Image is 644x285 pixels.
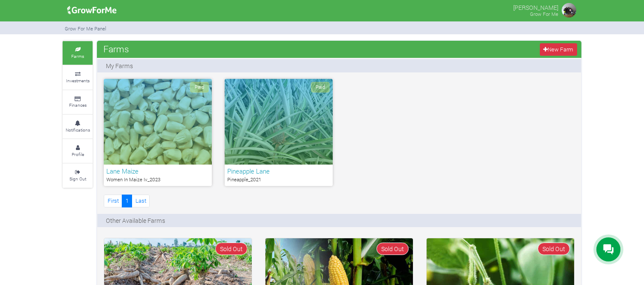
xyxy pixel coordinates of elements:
a: Profile [63,139,93,163]
p: Women In Maize Iv_2023 [106,176,209,183]
span: Paid [311,82,330,93]
a: First [104,195,122,207]
small: Profile [72,151,84,157]
span: Paid [190,82,209,93]
a: Last [132,195,150,207]
p: Pineapple_2021 [227,176,330,183]
img: growforme image [64,2,120,19]
img: growforme image [560,2,578,19]
span: Sold Out [376,243,409,255]
a: Notifications [63,115,93,138]
span: Farms [101,40,131,57]
h6: Lane Maize [106,167,209,175]
small: Investments [66,78,90,84]
a: New Farm [540,43,577,56]
a: Paid Lane Maize Women In Maize Iv_2023 [104,79,212,186]
a: Finances [63,90,93,114]
h6: Pineapple Lane [227,167,330,175]
a: 1 [122,195,132,207]
p: My Farms [106,61,133,70]
small: Notifications [66,127,90,133]
span: Sold Out [538,243,570,255]
small: Grow For Me Panel [65,25,106,32]
small: Grow For Me [530,11,558,17]
a: Farms [63,41,93,65]
p: Other Available Farms [106,216,165,225]
a: Paid Pineapple Lane Pineapple_2021 [225,79,333,186]
a: Sign Out [63,164,93,187]
p: [PERSON_NAME] [513,2,558,12]
nav: Page Navigation [104,195,150,207]
small: Farms [71,53,84,59]
small: Finances [69,102,87,108]
a: Investments [63,66,93,89]
span: Sold Out [215,243,247,255]
small: Sign Out [69,176,86,182]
